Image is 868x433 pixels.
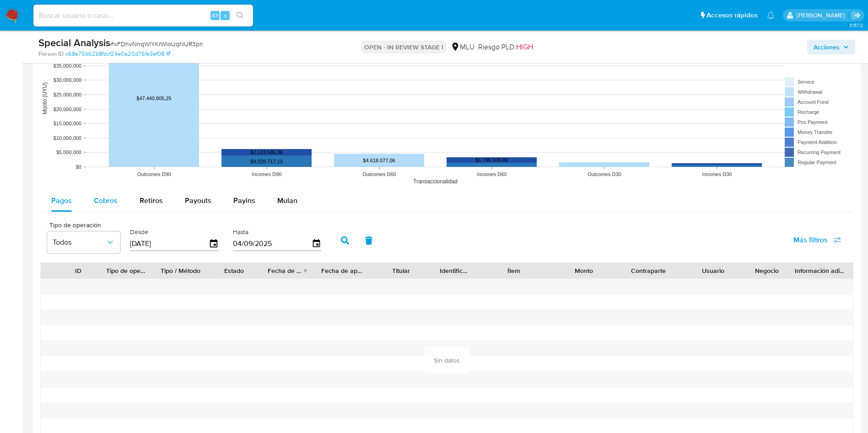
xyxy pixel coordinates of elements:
[110,39,203,48] span: # xFDhvNnqWIYKrWloUqNUR3pn
[852,11,861,20] a: Salir
[478,42,533,52] span: Riesgo PLD:
[211,11,219,20] span: Alt
[38,50,64,58] b: Person ID
[516,42,533,52] span: HIGH
[451,42,474,52] div: MLU
[38,35,110,50] b: Special Analysis
[224,11,226,20] span: s
[807,40,855,54] button: Acciones
[33,10,253,21] input: Buscar usuario o caso...
[361,41,447,53] p: OPEN - IN REVIEW STAGE I
[65,50,170,58] a: c68e75b62b8fdcf24e0a20d76fe3ef08
[797,11,848,20] p: tomas.vaya@mercadolibre.com
[767,11,775,19] a: Notificaciones
[706,11,758,20] span: Accesos rápidos
[814,40,840,54] span: Acciones
[849,21,863,29] span: 3.157.2
[231,9,249,22] button: search-icon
